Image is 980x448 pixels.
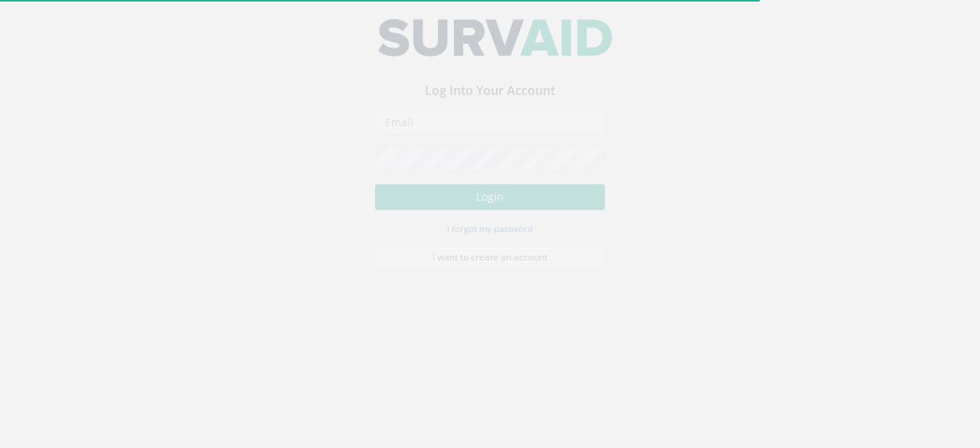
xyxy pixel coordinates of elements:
a: I want to create an account [375,258,605,281]
a: I forgot my password [447,234,533,247]
small: I forgot my password [447,235,533,247]
input: Email [375,121,605,147]
button: Login [375,196,605,222]
h3: Log Into Your Account [375,96,605,110]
